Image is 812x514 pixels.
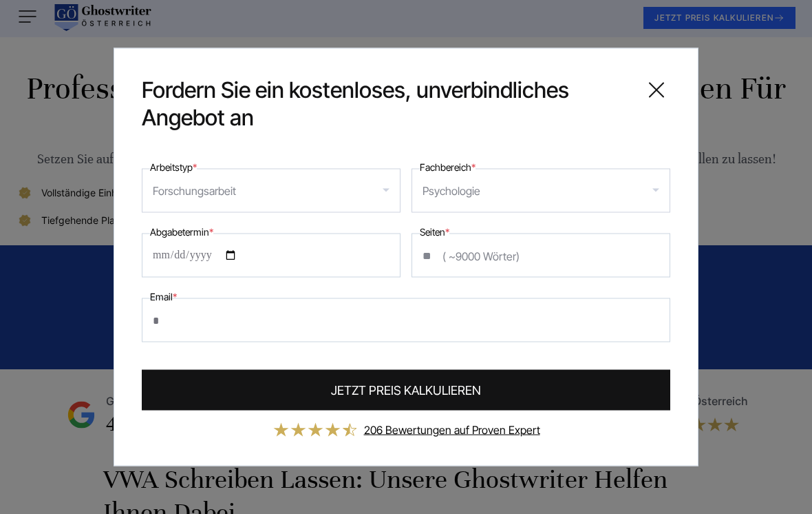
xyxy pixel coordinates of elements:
div: Psychologie [423,180,480,202]
label: Abgabetermin [150,224,213,240]
label: Seiten [420,224,449,240]
label: Email [150,289,177,305]
button: JETZT PREIS KALKULIEREN [142,370,670,411]
label: Fachbereich [420,159,476,176]
div: Forschungsarbeit [153,180,236,202]
span: JETZT PREIS KALKULIEREN [331,381,481,400]
label: Arbeitstyp [150,159,197,176]
span: Fordern Sie ein kostenloses, unverbindliches Angebot an [142,76,632,132]
a: 206 Bewertungen auf Proven Expert [364,423,540,437]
